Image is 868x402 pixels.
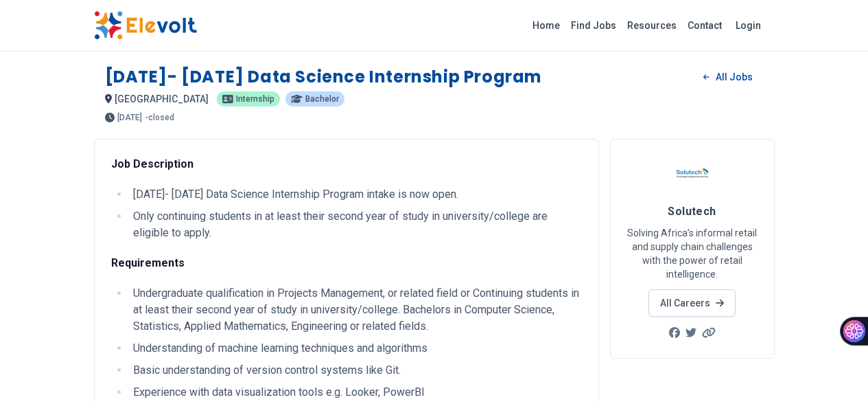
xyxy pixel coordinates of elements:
h1: [DATE]- [DATE] Data Science Internship Program [105,66,543,88]
p: - closed [145,113,174,122]
span: [GEOGRAPHIC_DATA] [115,93,209,104]
span: internship [236,95,274,103]
li: Basic understanding of version control systems like Git. [129,362,582,379]
a: Contact [682,14,727,36]
strong: Requirements [111,256,185,269]
a: All Careers [648,289,736,317]
img: Solutech [675,156,709,190]
span: Bachelor [305,95,339,103]
a: Login [727,12,769,39]
li: Understanding of machine learning techniques and algorithms [129,340,582,357]
span: [DATE] [117,113,142,122]
p: Solving Africa’s informal retail and supply chain challenges with the power of retail intelligence. [627,226,758,281]
li: [DATE]- [DATE] Data Science Internship Program intake is now open. [129,186,582,203]
li: Only continuing students in at least their second year of study in university/college are eligibl... [129,208,582,241]
li: Experience with data visualization tools e.g. Looker, PowerBI [129,384,582,401]
span: Solutech [668,205,716,218]
a: Find Jobs [565,14,622,36]
a: Home [527,14,565,36]
img: Elevolt [94,11,197,40]
a: Resources [622,14,682,36]
strong: Job Description [111,157,193,170]
li: Undergraduate qualification in Projects Management, or related field or Continuing students in at... [129,285,582,335]
a: All Jobs [692,67,763,87]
